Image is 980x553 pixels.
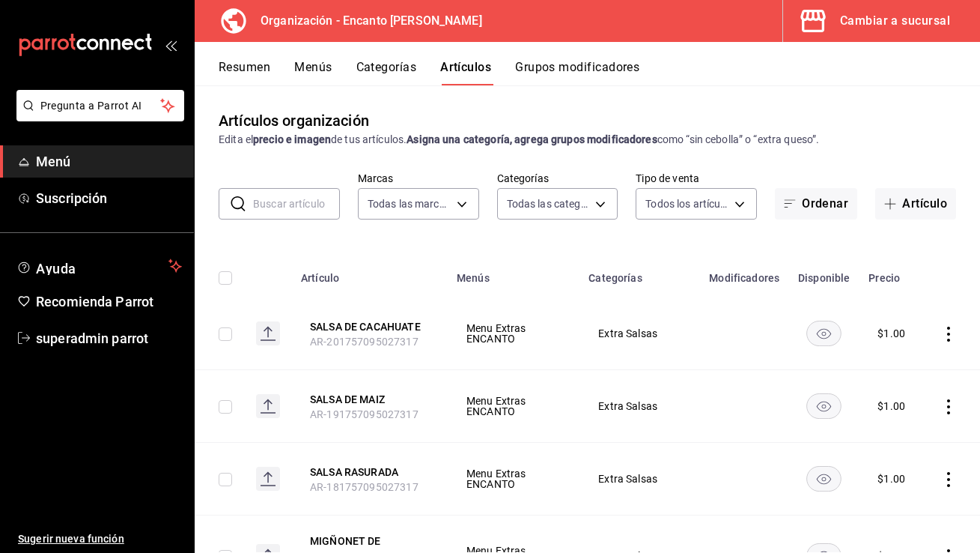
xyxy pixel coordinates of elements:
strong: precio e imagen [253,133,331,145]
button: Pregunta a Parrot AI [16,90,184,121]
span: Menú [36,151,182,172]
button: Ordenar [775,188,857,220]
div: Artículos organización [219,109,369,132]
button: open_drawer_menu [165,39,177,51]
div: navigation tabs [219,60,980,85]
span: Extra Salsas [598,474,681,484]
button: edit-product-location [310,392,430,407]
span: Menu Extras ENCANTO [466,396,561,417]
span: Sugerir nueva función [18,531,182,547]
th: Precio [859,250,923,297]
span: Todas las marcas, Sin marca [368,196,451,211]
button: Resumen [219,60,270,85]
div: $ 1.00 [877,471,905,486]
div: Edita el de tus artículos. como “sin cebolla” o “extra queso”. [219,132,956,148]
button: Artículos [440,60,491,85]
span: AR-201757095027317 [310,336,419,348]
button: edit-product-location [310,319,430,334]
button: availability-product [806,393,841,419]
span: Extra Salsas [598,328,681,339]
th: Menús [448,250,579,297]
span: superadmin parrot [36,328,182,348]
th: Artículo [292,250,448,297]
span: AR-181757095027317 [310,481,419,493]
input: Buscar artículo [253,189,340,219]
span: Suscripción [36,188,182,208]
button: availability-product [806,466,841,492]
span: Extra Salsas [598,401,681,411]
th: Modificadores [700,250,788,297]
label: Categorías [497,173,618,184]
span: Menu Extras ENCANTO [466,323,561,344]
button: Categorías [356,60,417,85]
button: availability-product [806,321,841,346]
span: Ayuda [36,257,162,275]
button: actions [941,399,956,414]
span: Recomienda Parrot [36,291,182,312]
button: Artículo [875,188,956,220]
button: actions [941,472,956,487]
span: AR-191757095027317 [310,408,419,420]
div: Cambiar a sucursal [840,10,950,31]
div: $ 1.00 [877,326,905,341]
a: Pregunta a Parrot AI [10,109,184,124]
th: Categorías [579,250,700,297]
h3: Organización - Encanto [PERSON_NAME] [249,12,482,30]
button: actions [941,327,956,342]
span: Menu Extras ENCANTO [466,468,561,489]
label: Marcas [358,173,479,184]
span: Pregunta a Parrot AI [40,98,161,114]
label: Tipo de venta [636,173,757,184]
strong: Asigna una categoría, agrega grupos modificadores [407,133,657,145]
th: Disponible [788,250,859,297]
button: Menús [294,60,332,85]
button: edit-product-location [310,465,430,480]
button: Grupos modificadores [515,60,639,85]
span: Todos los artículos [645,196,729,211]
div: $ 1.00 [877,399,905,414]
span: Todas las categorías, Sin categoría [507,196,591,211]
